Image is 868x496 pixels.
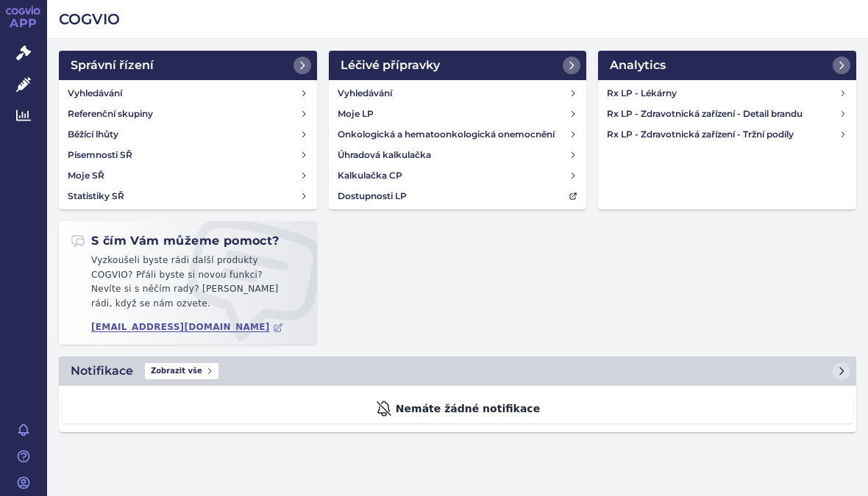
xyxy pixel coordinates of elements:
[607,127,839,142] h4: Rx LP - Zdravotnická zařízení - Tržní podíly
[62,165,314,186] a: Moje SŘ
[338,86,392,101] h4: Vyhledávání
[68,127,118,142] h4: Běžící lhůty
[601,124,853,145] a: Rx LP - Zdravotnická zařízení - Tržní podíly
[329,51,587,80] a: Léčivé přípravky
[332,83,584,104] a: Vyhledávání
[607,107,839,121] h4: Rx LP - Zdravotnická zařízení - Detail brandu
[332,124,584,145] a: Onkologická a hematoonkologická onemocnění
[71,362,133,380] h2: Notifikace
[607,86,839,101] h4: Rx LP - Lékárny
[610,57,666,74] h2: Analytics
[332,165,584,186] a: Kalkulačka CP
[59,356,856,386] a: NotifikaceZobrazit vše
[338,107,374,121] h4: Moje LP
[62,395,853,423] div: Nemáte žádné notifikace
[598,51,856,80] a: Analytics
[341,57,440,74] h2: Léčivé přípravky
[68,148,132,162] h4: Písemnosti SŘ
[601,83,853,104] a: Rx LP - Lékárny
[91,322,283,333] a: [EMAIL_ADDRESS][DOMAIN_NAME]
[62,186,314,206] a: Statistiky SŘ
[62,124,314,145] a: Běžící lhůty
[59,9,856,29] h2: COGVIO
[68,189,124,204] h4: Statistiky SŘ
[332,186,584,206] a: Dostupnosti LP
[62,83,314,104] a: Vyhledávání
[145,363,218,379] span: Zobrazit vše
[71,233,280,249] h2: S čím Vám můžeme pomoct?
[601,104,853,124] a: Rx LP - Zdravotnická zařízení - Detail brandu
[71,57,154,74] h2: Správní řízení
[338,168,402,183] h4: Kalkulačka CP
[62,104,314,124] a: Referenční skupiny
[59,51,317,80] a: Správní řízení
[338,148,431,162] h4: Úhradová kalkulačka
[68,107,153,121] h4: Referenční skupiny
[71,254,305,317] p: Vyzkoušeli byste rádi další produkty COGVIO? Přáli byste si novou funkci? Nevíte si s něčím rady?...
[62,145,314,165] a: Písemnosti SŘ
[332,145,584,165] a: Úhradová kalkulačka
[332,104,584,124] a: Moje LP
[338,189,407,204] h4: Dostupnosti LP
[68,86,122,101] h4: Vyhledávání
[338,127,555,142] h4: Onkologická a hematoonkologická onemocnění
[68,168,104,183] h4: Moje SŘ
